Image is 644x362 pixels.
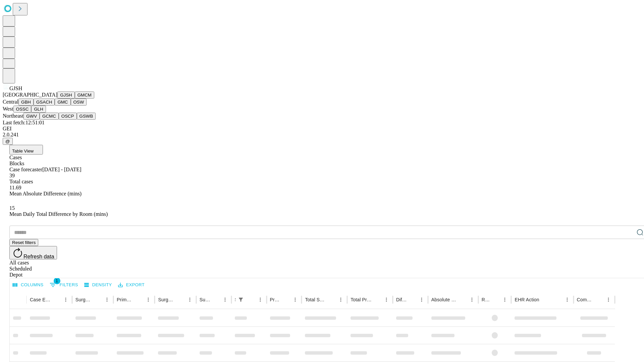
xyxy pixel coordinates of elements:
button: Menu [417,295,426,304]
button: Sort [246,295,256,304]
div: Absolute Difference [431,297,457,302]
button: Menu [220,295,230,304]
button: Density [83,280,114,290]
div: Predicted In Room Duration [270,297,281,302]
div: Surgery Date [200,297,210,302]
div: Surgeon Name [75,297,92,302]
button: Reset filters [9,239,38,246]
span: Reset filters [12,240,36,245]
button: Sort [211,295,220,304]
span: Mean Daily Total Difference by Room (mins) [9,211,108,217]
span: 1 [54,278,60,284]
div: Total Predicted Duration [351,297,372,302]
button: Menu [336,295,345,304]
div: Surgery Name [158,297,175,302]
div: Case Epic Id [30,297,51,302]
button: Menu [562,295,572,304]
button: Sort [408,295,417,304]
div: 1 active filter [236,295,246,304]
button: GMCM [75,92,94,99]
button: Sort [458,295,467,304]
span: Last fetch: 12:51:01 [3,120,45,125]
div: Scheduled In Room Duration [235,297,235,302]
button: Menu [500,295,509,304]
button: Sort [52,295,61,304]
button: Menu [256,295,265,304]
button: Sort [491,295,500,304]
button: Sort [594,295,604,304]
div: Total Scheduled Duration [305,297,326,302]
span: Northeast [3,113,23,119]
button: @ [3,138,13,145]
button: Sort [93,295,102,304]
button: Sort [540,295,549,304]
button: Sort [134,295,144,304]
button: Menu [467,295,477,304]
button: OSSC [13,106,32,113]
div: Comments [577,297,594,302]
button: Menu [382,295,391,304]
div: Difference [396,297,407,302]
button: GWV [23,113,40,120]
span: 11.69 [9,185,21,190]
span: GJSH [9,85,22,91]
button: Menu [61,295,70,304]
button: Sort [372,295,382,304]
span: Refresh data [23,254,54,259]
button: GMC [55,99,70,106]
button: Sort [176,295,185,304]
button: Export [116,280,146,290]
button: Menu [185,295,195,304]
span: 39 [9,173,15,178]
span: @ [5,139,10,144]
div: 2.0.241 [3,132,641,138]
button: Show filters [48,280,80,290]
button: Menu [102,295,112,304]
button: Menu [144,295,153,304]
button: Select columns [11,280,45,290]
span: [GEOGRAPHIC_DATA] [3,92,57,98]
button: GSACH [34,99,55,106]
div: Primary Service [117,297,133,302]
span: Mean Absolute Difference (mins) [9,191,82,196]
span: West [3,106,13,112]
button: GBH [18,99,34,106]
button: OSW [71,99,87,106]
span: [DATE] - [DATE] [42,167,81,172]
span: 15 [9,205,15,211]
button: Menu [290,295,300,304]
button: Menu [604,295,613,304]
button: GSWB [77,113,96,120]
button: Show filters [236,295,246,304]
button: Sort [281,295,290,304]
button: GJSH [57,92,75,99]
button: Refresh data [9,246,57,259]
div: EHR Action [515,297,539,302]
span: Case forecaster [9,167,42,172]
button: GLH [31,106,46,113]
button: OSCP [59,113,77,120]
span: Table View [12,148,34,154]
span: Total cases [9,179,33,184]
span: Central [3,99,18,105]
button: GCMC [40,113,59,120]
div: Resolved in EHR [482,297,490,302]
button: Table View [9,145,43,155]
button: Sort [327,295,336,304]
div: GEI [3,126,641,132]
